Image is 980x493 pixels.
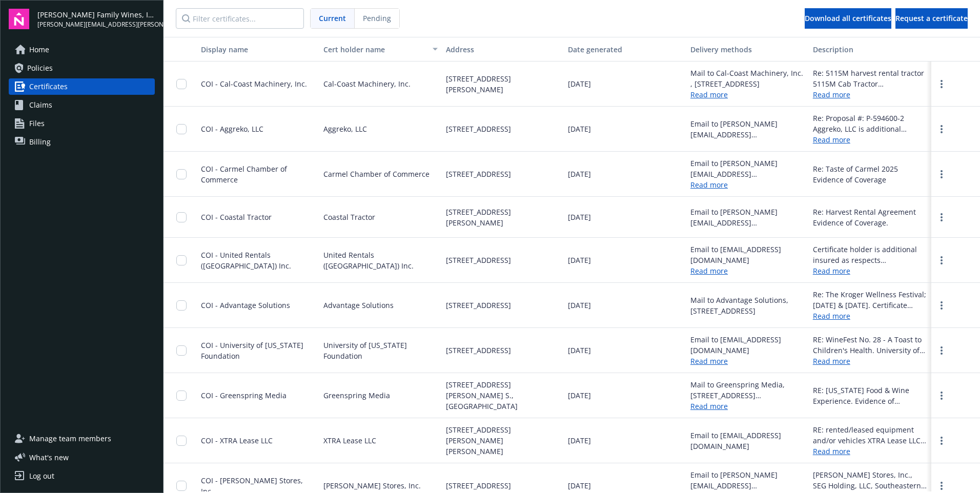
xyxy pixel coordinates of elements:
div: Re: 5115M harvest rental tractor 5115M Cab Tractor [VEHICLE_IDENTIFICATION_NUMBER] Hired auto phy... [813,68,927,89]
span: Carmel Chamber of Commerce [323,169,430,179]
span: [PERSON_NAME][EMAIL_ADDRESS][PERSON_NAME][DOMAIN_NAME] [37,20,155,29]
span: University of [US_STATE] Foundation [323,340,438,361]
span: Current [319,13,346,24]
span: [DATE] [568,78,591,89]
a: Read more [690,266,728,276]
a: Manage team members [9,430,155,447]
div: Log out [29,468,54,484]
div: Re: The Kroger Wellness Festival; [DATE] & [DATE]. Certificate holder is additional insured when ... [813,289,927,311]
span: Manage team members [29,430,111,447]
input: Toggle Row Selected [176,391,187,401]
div: Email to [PERSON_NAME][EMAIL_ADDRESS][PERSON_NAME][DOMAIN_NAME] [690,207,805,228]
a: more [935,123,948,135]
span: [STREET_ADDRESS][PERSON_NAME][PERSON_NAME] [446,424,560,457]
a: Read more [813,134,927,145]
div: Re: Proposal #: P-594600-2 Aggreko, LLC is additional insured when required by written contract p... [813,113,927,134]
div: Cert holder name [323,44,426,55]
span: [STREET_ADDRESS][PERSON_NAME] S., [GEOGRAPHIC_DATA] [446,379,560,412]
span: COI - Aggreko, LLC [201,124,263,134]
div: Delivery methods [690,44,805,55]
input: Toggle Row Selected [176,79,187,89]
a: Claims [9,97,155,113]
button: Download all certificates [805,8,891,29]
span: What ' s new [29,452,69,463]
span: [STREET_ADDRESS] [446,124,511,134]
a: more [935,211,948,223]
input: Filter certificates... [176,8,304,29]
span: Cal-Coast Machinery, Inc. [323,78,411,89]
span: [STREET_ADDRESS] [446,345,511,356]
span: COI - XTRA Lease LLC [201,436,273,445]
div: Description [813,44,927,55]
a: more [935,344,948,357]
span: Billing [29,134,51,150]
div: Email to [EMAIL_ADDRESS][DOMAIN_NAME] [690,430,805,451]
span: COI - Greenspring Media [201,391,287,400]
span: COI - Coastal Tractor [201,212,272,222]
span: COI - University of [US_STATE] Foundation [201,340,303,361]
a: Policies [9,60,155,76]
span: [DATE] [568,345,591,356]
a: Home [9,42,155,58]
button: Address [442,37,564,61]
div: Mail to Greenspring Media, [STREET_ADDRESS][PERSON_NAME] S., [GEOGRAPHIC_DATA] [690,379,805,401]
div: Email to [EMAIL_ADDRESS][DOMAIN_NAME] [690,334,805,356]
div: Email to [EMAIL_ADDRESS][DOMAIN_NAME] [690,244,805,265]
span: [DATE] [568,300,591,311]
input: Toggle Row Selected [176,124,187,134]
div: [PERSON_NAME] Stores, Inc., SEG Holding, LLC, Southeastern Grocers, Inc. and their parent compani... [813,469,927,491]
span: Certificates [29,78,68,95]
div: Mail to Cal-Coast Machinery, Inc. , [STREET_ADDRESS] [690,68,805,89]
a: more [935,168,948,180]
a: Read more [690,401,728,411]
input: Toggle Row Selected [176,436,187,446]
span: XTRA Lease LLC [323,435,376,446]
div: Display name [201,44,315,55]
button: Cert holder name [319,37,442,61]
div: Date generated [568,44,682,55]
input: Toggle Row Selected [176,345,187,356]
a: Billing [9,134,155,150]
span: Coastal Tractor [323,212,375,222]
span: [DATE] [568,255,591,265]
div: Re: Harvest Rental Agreement Evidence of Coverage. [813,207,927,228]
span: [PERSON_NAME] Stores, Inc. [323,480,421,491]
input: Toggle Row Selected [176,169,187,179]
a: Read more [813,311,927,321]
span: [DATE] [568,169,591,179]
div: RE: WineFest No. 28 - A Toast to Children's Health. University of [US_STATE] Foundation is additi... [813,334,927,356]
a: Read more [813,89,927,100]
span: [DATE] [568,480,591,491]
span: [PERSON_NAME] Family Wines, Inc. [37,9,155,20]
a: Read more [813,356,927,366]
span: COI - Advantage Solutions [201,300,290,310]
a: more [935,435,948,447]
span: [STREET_ADDRESS] [446,300,511,311]
a: Read more [690,356,728,366]
span: [DATE] [568,124,591,134]
div: Email to [PERSON_NAME][EMAIL_ADDRESS][DOMAIN_NAME] [690,158,805,179]
span: Pending [355,9,399,28]
a: Read more [813,265,927,276]
button: What's new [9,452,85,463]
a: more [935,78,948,90]
div: Email to [PERSON_NAME][EMAIL_ADDRESS][PERSON_NAME][DOMAIN_NAME] [690,469,805,491]
input: Toggle Row Selected [176,255,187,265]
span: COI - United Rentals ([GEOGRAPHIC_DATA]) Inc. [201,250,291,271]
button: Description [809,37,931,61]
input: Toggle Row Selected [176,212,187,222]
span: Claims [29,97,52,113]
img: navigator-logo.svg [9,9,29,29]
button: Request a certificate [895,8,968,29]
span: United Rentals ([GEOGRAPHIC_DATA]) Inc. [323,250,438,271]
a: more [935,254,948,266]
div: Address [446,44,560,55]
a: more [935,299,948,312]
div: Mail to Advantage Solutions, [STREET_ADDRESS] [690,295,805,316]
span: [STREET_ADDRESS] [446,255,511,265]
span: [STREET_ADDRESS] [446,480,511,491]
div: Email to [PERSON_NAME][EMAIL_ADDRESS][PERSON_NAME][DOMAIN_NAME] [690,118,805,140]
input: Toggle Row Selected [176,300,187,311]
a: more [935,480,948,492]
span: [DATE] [568,435,591,446]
